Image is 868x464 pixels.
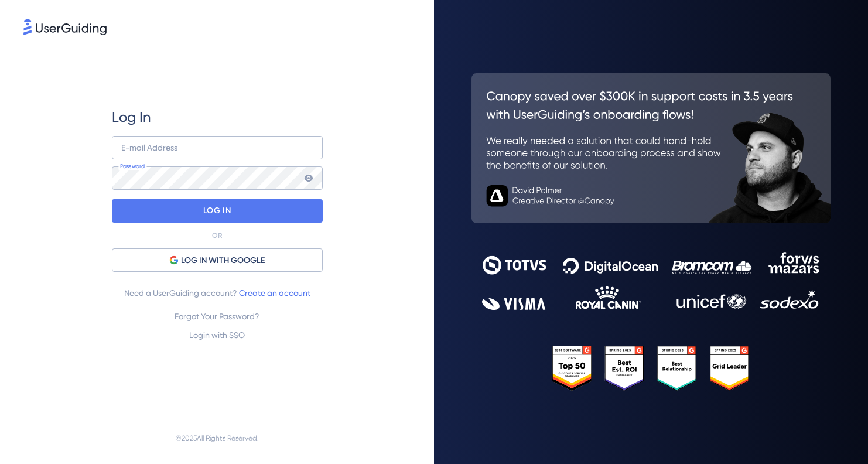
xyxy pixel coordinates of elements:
img: 26c0aa7c25a843aed4baddd2b5e0fa68.svg [471,73,831,223]
img: 8faab4ba6bc7696a72372aa768b0286c.svg [23,19,107,35]
span: Log In [112,108,151,127]
span: Need a UserGuiding account? [124,286,310,300]
p: LOG IN [203,202,231,220]
a: Login with SSO [189,330,245,340]
img: 9302ce2ac39453076f5bc0f2f2ca889b.svg [482,252,819,309]
p: OR [212,231,222,240]
a: Forgot Your Password? [175,312,259,321]
span: LOG IN WITH GOOGLE [181,254,265,268]
a: Create an account [239,288,310,298]
input: example@company.com [112,136,323,159]
span: © 2025 All Rights Reserved. [176,431,259,445]
img: 25303e33045975176eb484905ab012ff.svg [552,346,750,391]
